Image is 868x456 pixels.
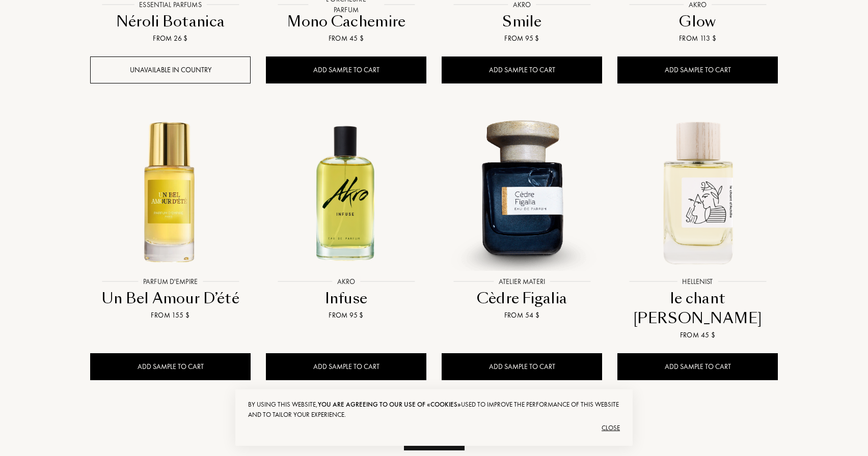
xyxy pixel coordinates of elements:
div: From 95 $ [270,310,422,321]
div: From 26 $ [94,33,247,44]
div: Add sample to cart [90,353,251,380]
div: Add sample to cart [617,353,778,380]
img: Un Bel Amour D’été Parfum d'Empire [91,112,250,271]
span: you are agreeing to our use of «cookies» [318,400,461,409]
a: le chant d'Achille HellenistHellenistle chant [PERSON_NAME]From 45 $ [617,101,778,353]
div: From 155 $ [94,310,247,321]
img: le chant d'Achille Hellenist [618,112,777,271]
div: From 45 $ [270,33,422,44]
img: Cèdre Figalia Atelier Materi [443,112,601,271]
div: Close [248,420,620,436]
div: From 45 $ [621,330,774,340]
div: Add sample to cart [266,353,426,380]
div: Add sample to cart [617,56,778,83]
div: Add sample to cart [442,353,602,380]
div: Unavailable in country [90,56,251,83]
a: Un Bel Amour D’été Parfum d'EmpireParfum d'EmpireUn Bel Amour D’étéFrom 155 $ [90,101,251,333]
div: From 54 $ [446,310,598,321]
a: Infuse AkroAkroInfuseFrom 95 $ [266,101,426,333]
img: Infuse Akro [267,112,425,271]
div: Add sample to cart [266,56,426,83]
a: Cèdre Figalia Atelier MateriAtelier MateriCèdre FigaliaFrom 54 $ [442,101,602,333]
div: From 113 $ [621,33,774,44]
div: Add sample to cart [442,56,602,83]
div: From 95 $ [446,33,598,44]
div: By using this website, used to improve the performance of this website and to tailor your experie... [248,400,620,420]
div: le chant [PERSON_NAME] [621,289,774,329]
